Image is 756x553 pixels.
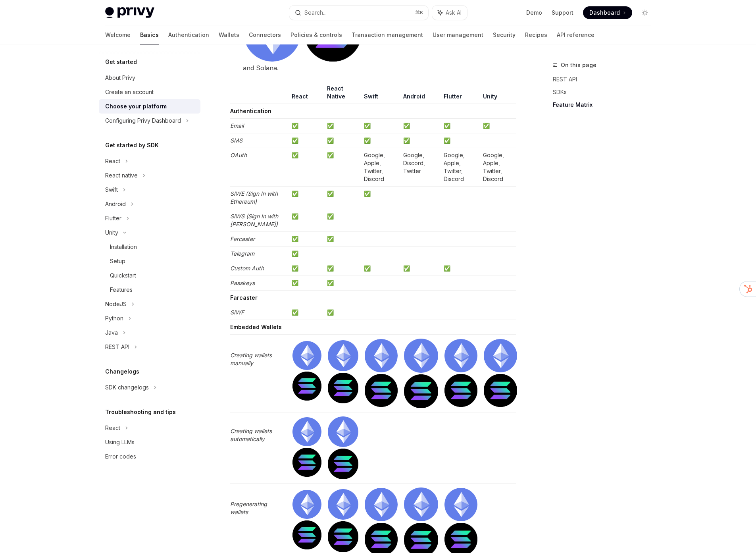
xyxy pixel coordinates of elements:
[289,133,324,148] td: ✅
[230,213,278,227] em: SIWS (Sign In with [PERSON_NAME])
[446,9,462,17] span: Ask AI
[105,156,120,166] div: React
[105,407,176,417] h5: Troubleshooting and tips
[480,119,516,133] td: ✅
[230,309,244,316] em: SIWF
[105,383,149,392] div: SDK changelogs
[105,185,118,195] div: Swift
[324,85,361,104] th: React Native
[441,119,480,133] td: ✅
[105,423,120,433] div: React
[230,294,258,301] strong: Farcaster
[324,148,361,187] td: ✅
[361,119,400,133] td: ✅
[292,341,321,370] img: ethereum.png
[400,261,440,276] td: ✅
[328,449,358,479] img: solana.png
[110,256,125,266] div: Setup
[292,490,321,519] img: ethereum.png
[324,261,361,276] td: ✅
[400,119,440,133] td: ✅
[110,271,136,280] div: Quickstart
[105,25,131,44] a: Welcome
[404,339,438,372] img: ethereum.png
[328,416,358,447] img: ethereum.png
[324,187,361,209] td: ✅
[324,232,361,247] td: ✅
[230,324,282,330] strong: Embedded Wallets
[400,133,440,148] td: ✅
[105,452,136,461] div: Error codes
[99,71,200,85] a: About Privy
[105,199,126,209] div: Android
[110,285,133,295] div: Features
[324,276,361,291] td: ✅
[289,85,324,104] th: React
[230,108,271,114] strong: Authentication
[105,342,129,352] div: REST API
[99,240,200,254] a: Installation
[105,314,123,323] div: Python
[328,340,358,371] img: ethereum.png
[444,374,477,407] img: solana.png
[324,209,361,232] td: ✅
[105,214,121,223] div: Flutter
[99,283,200,297] a: Features
[561,60,596,70] span: On this page
[352,25,423,44] a: Transaction management
[99,435,200,449] a: Using LLMs
[105,73,135,83] div: About Privy
[365,488,398,521] img: ethereum.png
[328,373,358,403] img: solana.png
[553,73,658,86] a: REST API
[289,187,324,209] td: ✅
[400,148,440,187] td: Google, Discord, Twitter
[230,501,267,515] em: Pregenerating wallets
[365,374,398,407] img: solana.png
[292,448,321,477] img: solana.png
[99,85,200,99] a: Create an account
[328,521,358,552] img: solana.png
[484,339,517,372] img: ethereum.png
[230,352,272,366] em: Creating wallets manually
[361,133,400,148] td: ✅
[361,85,400,104] th: Swift
[324,305,361,320] td: ✅
[480,85,516,104] th: Unity
[441,148,480,187] td: Google, Apple, Twitter, Discord
[404,374,438,408] img: solana.png
[324,119,361,133] td: ✅
[292,417,321,446] img: ethereum.png
[324,133,361,148] td: ✅
[289,261,324,276] td: ✅
[292,372,321,401] img: solana.png
[99,99,200,114] a: Choose your platform
[230,137,242,144] em: SMS
[444,339,477,372] img: ethereum.png
[292,520,321,549] img: solana.png
[105,171,138,180] div: React native
[493,25,516,44] a: Security
[289,6,428,20] button: Search...⌘K
[230,428,272,442] em: Creating wallets automatically
[290,25,342,44] a: Policies & controls
[526,9,542,17] a: Demo
[639,6,651,19] button: Toggle dark mode
[289,247,324,261] td: ✅
[289,276,324,291] td: ✅
[361,148,400,187] td: Google, Apple, Twitter, Discord
[328,489,358,520] img: ethereum.png
[105,87,154,97] div: Create an account
[404,487,438,521] img: ethereum.png
[289,119,324,133] td: ✅
[99,449,200,464] a: Error codes
[441,133,480,148] td: ✅
[289,305,324,320] td: ✅
[168,25,209,44] a: Authentication
[415,10,423,16] span: ⌘ K
[304,8,327,17] div: Search...
[230,265,264,272] em: Custom Auth
[361,187,400,209] td: ✅
[525,25,547,44] a: Recipes
[230,235,255,242] em: Farcaster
